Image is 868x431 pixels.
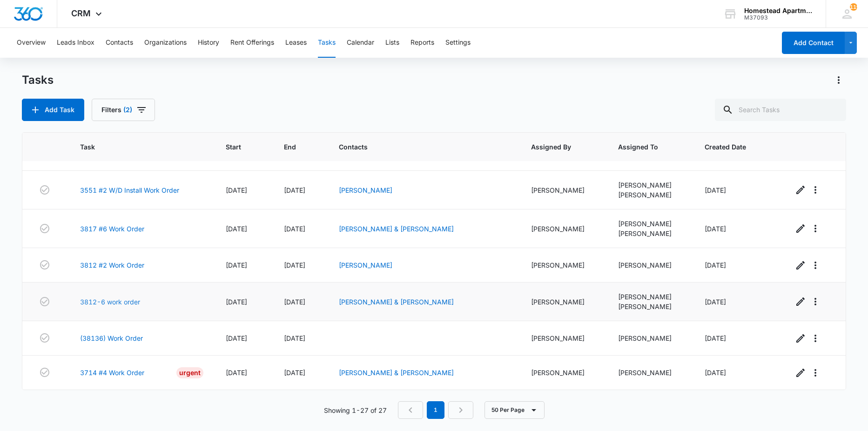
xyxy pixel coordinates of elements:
[831,73,846,88] button: Actions
[80,260,144,270] a: 3812 #2 Work Order
[176,367,203,378] div: Urgent
[705,142,757,152] span: Created Date
[80,224,144,234] a: 3817 #6 Work Order
[339,261,392,269] a: [PERSON_NAME]
[198,28,219,58] button: History
[618,333,682,343] div: [PERSON_NAME]
[226,334,247,342] span: [DATE]
[705,334,726,342] span: [DATE]
[284,334,305,342] span: [DATE]
[80,333,143,343] a: (38136) Work Order
[618,142,669,152] span: Assigned To
[57,28,94,58] button: Leads Inbox
[705,369,726,377] span: [DATE]
[618,190,682,200] div: [PERSON_NAME]
[618,260,682,270] div: [PERSON_NAME]
[705,186,726,194] span: [DATE]
[226,142,249,152] span: Start
[618,219,682,229] div: [PERSON_NAME]
[410,28,434,58] button: Reports
[445,28,471,58] button: Settings
[284,225,305,233] span: [DATE]
[531,185,595,195] div: [PERSON_NAME]
[226,261,247,269] span: [DATE]
[106,28,133,58] button: Contacts
[284,261,305,269] span: [DATE]
[531,297,595,307] div: [PERSON_NAME]
[284,186,305,194] span: [DATE]
[22,73,54,87] h1: Tasks
[705,298,726,306] span: [DATE]
[230,28,274,58] button: Rent Offerings
[531,142,582,152] span: Assigned By
[339,142,495,152] span: Contacts
[618,229,682,238] div: [PERSON_NAME]
[71,8,91,18] span: CRM
[618,302,682,311] div: [PERSON_NAME]
[226,298,247,306] span: [DATE]
[618,368,682,377] div: [PERSON_NAME]
[226,369,247,377] span: [DATE]
[226,225,247,233] span: [DATE]
[850,3,857,11] span: 119
[705,225,726,233] span: [DATE]
[339,225,454,233] a: [PERSON_NAME] & [PERSON_NAME]
[284,369,305,377] span: [DATE]
[339,298,454,306] a: [PERSON_NAME] & [PERSON_NAME]
[339,369,454,377] a: [PERSON_NAME] & [PERSON_NAME]
[17,28,46,58] button: Overview
[705,261,726,269] span: [DATE]
[144,28,187,58] button: Organizations
[531,224,595,234] div: [PERSON_NAME]
[715,99,846,121] input: Search Tasks
[284,298,305,306] span: [DATE]
[284,142,303,152] span: End
[80,142,189,152] span: Task
[324,405,387,415] p: Showing 1-27 of 27
[531,260,595,270] div: [PERSON_NAME]
[531,368,595,377] div: [PERSON_NAME]
[782,32,845,54] button: Add Contact
[618,180,682,190] div: [PERSON_NAME]
[744,14,812,21] div: account id
[80,297,140,307] a: 3812-6 work order
[398,401,473,419] nav: Pagination
[22,99,84,121] button: Add Task
[385,28,399,58] button: Lists
[285,28,307,58] button: Leases
[80,368,144,377] a: 3714 #4 Work Order
[123,107,132,113] span: (2)
[484,401,545,419] button: 50 Per Page
[618,292,682,302] div: [PERSON_NAME]
[318,28,336,58] button: Tasks
[531,333,595,343] div: [PERSON_NAME]
[226,186,247,194] span: [DATE]
[744,7,812,14] div: account name
[347,28,374,58] button: Calendar
[80,185,179,195] a: 3551 #2 W/D Install Work Order
[339,186,392,194] a: [PERSON_NAME]
[92,99,155,121] button: Filters(2)
[427,401,444,419] em: 1
[850,3,857,11] div: notifications count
